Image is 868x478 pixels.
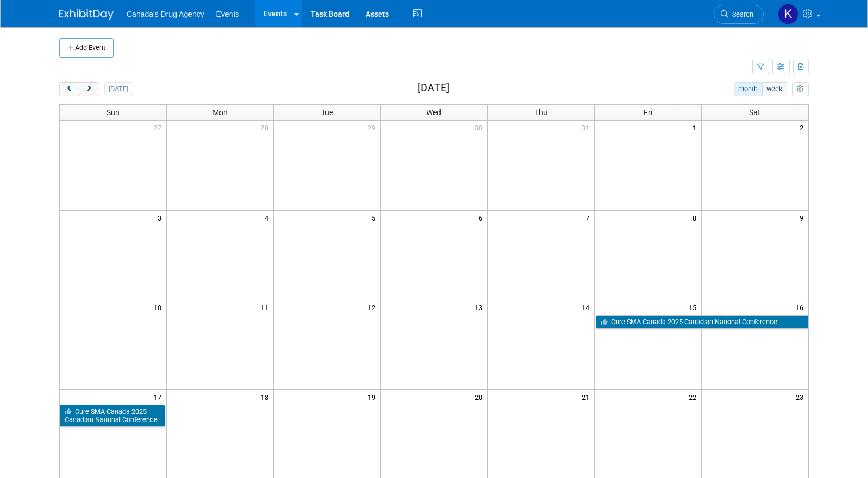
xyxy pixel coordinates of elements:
span: 3 [156,211,166,224]
span: 27 [153,121,166,134]
span: 15 [688,300,701,314]
span: 20 [474,390,487,404]
span: 5 [370,211,380,224]
span: 10 [153,300,166,314]
span: 14 [581,300,594,314]
button: next [79,82,99,96]
span: Wed [426,108,441,117]
span: 1 [691,121,701,134]
span: 17 [153,390,166,404]
span: Sat [749,108,760,117]
button: Add Event [59,38,114,58]
span: 12 [367,300,380,314]
span: 9 [798,211,808,224]
span: 28 [260,121,273,134]
span: 23 [795,390,808,404]
span: 19 [367,390,380,404]
span: Mon [212,108,228,117]
span: Fri [644,108,652,117]
button: prev [59,82,79,96]
img: Kristen Trevisan [778,4,798,24]
span: 2 [798,121,808,134]
h2: [DATE] [418,82,449,94]
span: 8 [691,211,701,224]
a: Search [714,5,764,24]
span: 4 [263,211,273,224]
span: Tue [321,108,333,117]
a: Cure SMA Canada 2025 Canadian National Conference [596,315,808,329]
a: Cure SMA Canada 2025 Canadian National Conference [60,405,165,427]
button: [DATE] [104,82,133,96]
button: month [734,82,763,96]
span: 6 [477,211,487,224]
span: 31 [581,121,594,134]
button: week [762,82,787,96]
i: Personalize Calendar [797,86,804,93]
img: ExhibitDay [59,9,114,20]
span: 11 [260,300,273,314]
span: 29 [367,121,380,134]
span: 22 [688,390,701,404]
span: Sun [106,108,119,117]
span: 13 [474,300,487,314]
span: 7 [584,211,594,224]
button: myCustomButton [792,82,809,96]
span: Thu [534,108,548,117]
span: Search [728,10,753,18]
span: 16 [795,300,808,314]
span: 18 [260,390,273,404]
span: 30 [474,121,487,134]
span: 21 [581,390,594,404]
span: Canada's Drug Agency — Events [127,10,239,18]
